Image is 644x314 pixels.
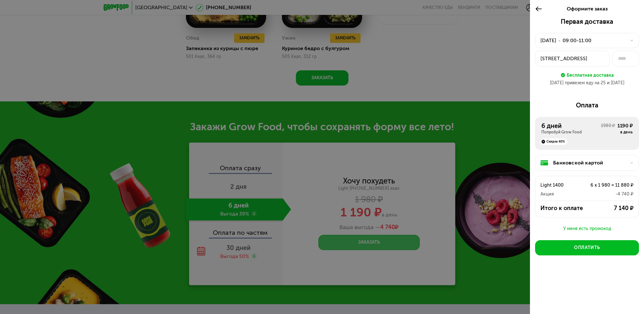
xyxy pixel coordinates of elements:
[617,122,633,130] div: 1190 ₽
[540,181,578,189] div: Light 1400
[540,204,592,212] div: Итого к оплате
[617,130,633,135] div: в день
[567,72,614,79] div: Бесплатная доставка
[535,18,639,25] div: Первая доставка
[566,6,607,12] span: Оформите заказ
[535,225,639,233] button: У меня есть промокод
[540,138,567,145] div: Скидка 40%
[553,159,626,167] div: Банковской картой
[540,190,578,198] div: Акция
[535,80,639,86] div: [DATE] привезем еду на 25 и [DATE]
[558,37,561,44] div: •
[541,130,601,135] div: Попробуй Grow Food
[535,51,610,67] button: [STREET_ADDRESS]
[540,37,556,44] div: [DATE]
[601,123,615,135] div: 1980 ₽
[535,101,639,109] div: Оплата
[578,181,634,189] div: 6 x 1 980 = 11 880 ₽
[574,245,600,251] div: Оплатить
[578,190,634,198] div: -4 740 ₽
[535,240,639,255] button: Оплатить
[541,122,601,130] div: 6 дней
[563,37,591,44] div: 09:00-11:00
[592,204,634,212] div: 7 140 ₽
[540,55,604,62] div: [STREET_ADDRESS]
